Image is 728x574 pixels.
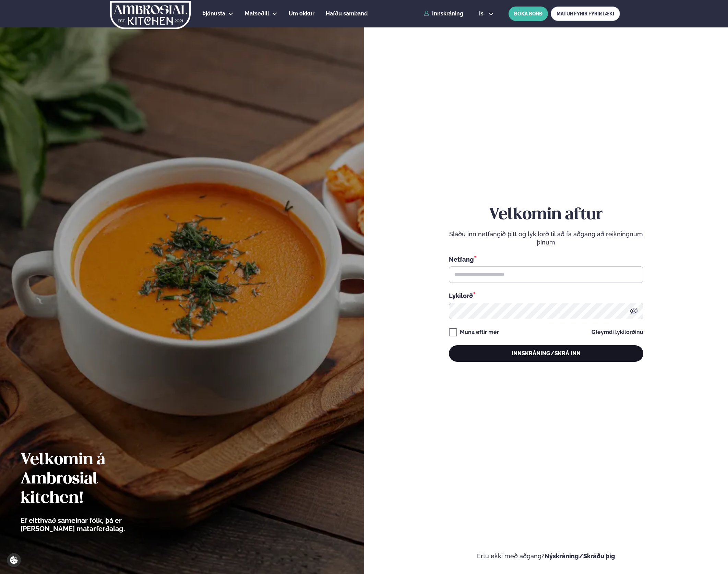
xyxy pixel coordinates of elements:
[424,11,463,17] a: Innskráning
[7,553,21,567] a: Cookie settings
[21,516,163,533] p: Ef eitthvað sameinar fólk, þá er [PERSON_NAME] matarferðalag.
[326,10,368,18] a: Hafðu samband
[109,1,191,29] img: logo
[479,11,486,16] span: is
[289,10,314,18] a: Um okkur
[474,11,499,16] button: is
[449,345,643,362] button: Innskráning/Skrá inn
[449,205,643,225] h2: Velkomin aftur
[592,330,643,335] a: Gleymdi lykilorðinu
[202,10,225,17] span: Þjónusta
[509,7,548,21] button: BÓKA BORÐ
[449,230,643,247] p: Sláðu inn netfangið þitt og lykilorð til að fá aðgang að reikningnum þínum
[326,10,368,17] span: Hafðu samband
[449,255,643,264] div: Netfang
[245,10,269,17] span: Matseðill
[21,451,163,508] h2: Velkomin á Ambrosial kitchen!
[551,7,620,21] a: MATUR FYRIR FYRIRTÆKI
[385,552,708,560] p: Ertu ekki með aðgang?
[245,10,269,18] a: Matseðill
[289,10,314,17] span: Um okkur
[202,10,225,18] a: Þjónusta
[449,291,643,300] div: Lykilorð
[545,552,615,560] a: Nýskráning/Skráðu þig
